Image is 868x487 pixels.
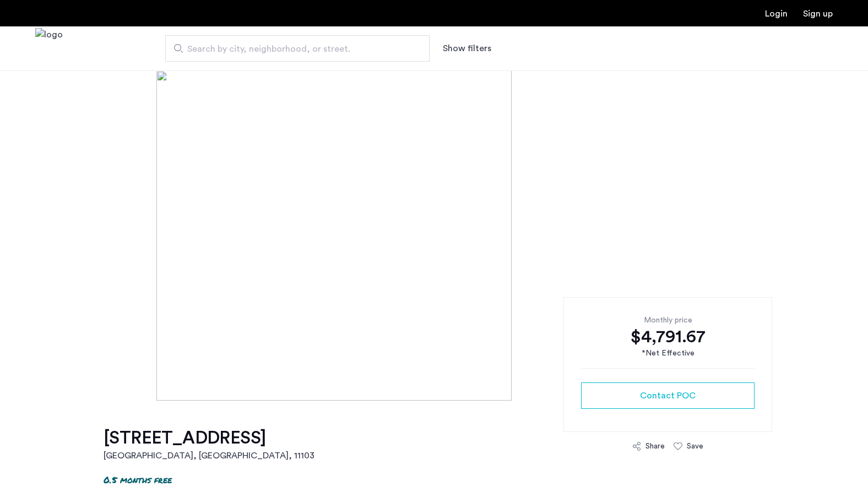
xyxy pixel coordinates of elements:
[104,449,314,462] h2: [GEOGRAPHIC_DATA], [GEOGRAPHIC_DATA] , 11103
[640,389,696,402] span: Contact POC
[645,441,665,452] div: Share
[803,9,833,18] a: Registration
[104,473,172,486] p: 0.5 months free
[581,348,755,359] div: *Net Effective
[687,441,703,452] div: Save
[165,35,430,62] input: Apartment Search
[443,42,491,55] button: Show or hide filters
[765,9,788,18] a: Login
[581,326,755,348] div: $4,791.67
[104,427,314,462] a: [STREET_ADDRESS][GEOGRAPHIC_DATA], [GEOGRAPHIC_DATA], 11103
[187,42,399,56] span: Search by city, neighborhood, or street.
[581,315,755,326] div: Monthly price
[35,28,63,69] img: logo
[35,28,63,69] a: Cazamio Logo
[156,70,712,401] img: [object%20Object]
[581,382,755,409] button: button
[104,427,314,449] h1: [STREET_ADDRESS]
